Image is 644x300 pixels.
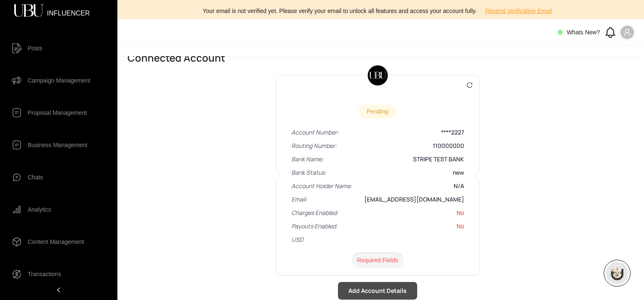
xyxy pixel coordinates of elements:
p: Routing Number: [291,142,337,150]
p: Bank Status: [291,168,326,177]
span: Transactions [28,266,61,282]
span: user [623,28,631,36]
button: Resend Verification Email [478,4,559,18]
span: Content Management [28,233,84,250]
span: reload [467,82,473,88]
p: Payouts Enabled: [291,222,338,230]
span: Chats [28,169,43,186]
button: Add Account Details [338,282,417,300]
span: Add Account Details [348,286,407,295]
h3: Connected Account [127,51,628,65]
span: Required Fields [352,252,403,268]
p: Charges Enabled: [291,209,338,217]
span: Business Management [28,137,87,153]
p: Account Number: [291,128,339,137]
span: left [56,287,62,293]
img: chatboticon-C4A3G2IU.png [609,265,626,282]
p: STRIPE TEST BANK [413,155,464,163]
p: USD [291,235,303,244]
div: Your email is not verified yet. Please verify your email to unlock all features and access your a... [122,4,639,18]
p: Account Holder Name: [291,182,352,190]
p: Bank Name: [291,155,324,163]
span: Analytics [28,201,51,218]
p: No [457,222,464,230]
span: Whats New? [567,29,600,36]
span: Posts [28,40,42,57]
span: Proposal Management [28,104,87,121]
p: [EMAIL_ADDRESS][DOMAIN_NAME] [364,195,464,204]
span: INFLUENCER [47,10,90,12]
span: Resend Verification Email [485,6,552,16]
p: 110000000 [433,142,464,150]
p: N/A [454,182,464,190]
p: new [453,168,464,177]
p: No [457,209,464,217]
p: Email: [291,195,307,204]
span: Campaign Management [28,72,90,89]
div: pending [358,105,397,118]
